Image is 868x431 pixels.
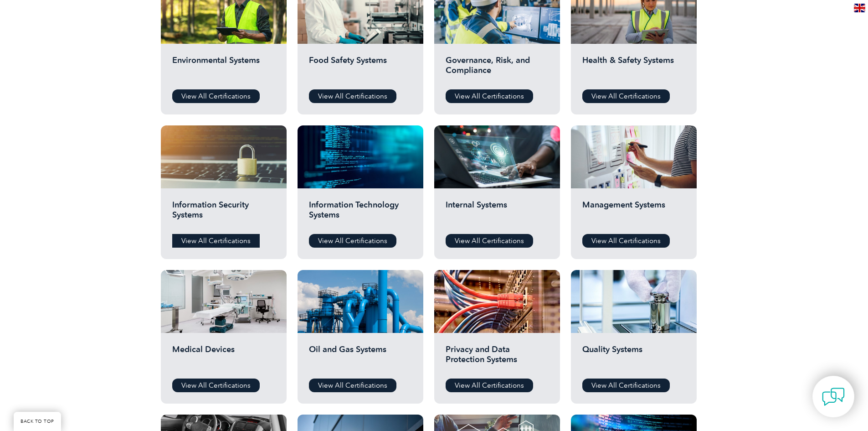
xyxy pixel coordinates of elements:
img: contact-chat.png [822,385,845,408]
a: View All Certifications [309,379,396,392]
h2: Management Systems [582,200,685,227]
a: BACK TO TOP [14,412,61,431]
a: View All Certifications [446,379,533,392]
a: View All Certifications [582,234,670,248]
img: en [854,4,865,12]
a: View All Certifications [446,234,533,248]
h2: Oil and Gas Systems [309,344,412,372]
a: View All Certifications [309,89,396,103]
a: View All Certifications [582,89,670,103]
a: View All Certifications [172,89,260,103]
h2: Privacy and Data Protection Systems [446,344,549,372]
a: View All Certifications [172,234,260,248]
h2: Food Safety Systems [309,55,412,83]
a: View All Certifications [582,379,670,392]
a: View All Certifications [172,379,260,392]
h2: Internal Systems [446,200,549,227]
h2: Health & Safety Systems [582,55,685,83]
h2: Medical Devices [172,344,275,372]
h2: Information Technology Systems [309,200,412,227]
h2: Governance, Risk, and Compliance [446,55,549,83]
h2: Information Security Systems [172,200,275,227]
h2: Environmental Systems [172,55,275,83]
a: View All Certifications [446,89,533,103]
a: View All Certifications [309,234,396,248]
h2: Quality Systems [582,344,685,372]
